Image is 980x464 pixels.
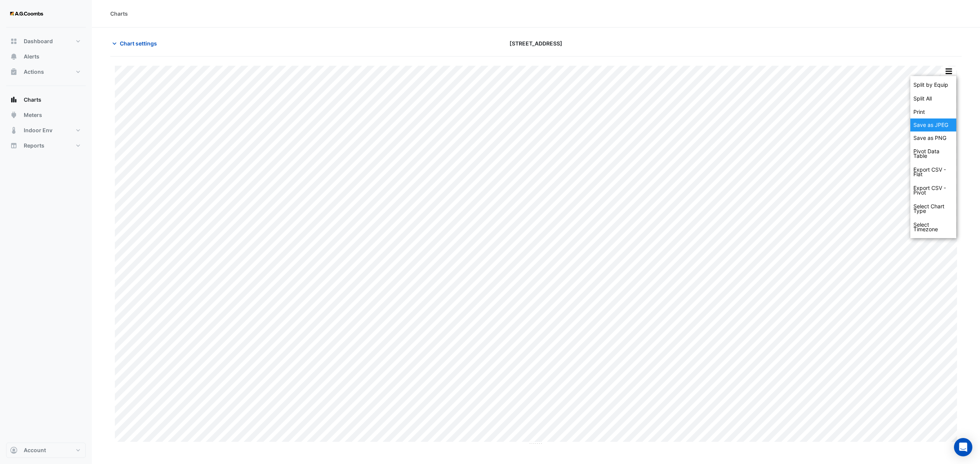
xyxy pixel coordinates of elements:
span: Account [24,446,46,454]
div: Open Intercom Messenger [954,438,972,456]
div: Select Timezone [910,218,956,236]
img: Company Logo [9,6,44,21]
button: Account [6,443,86,458]
button: Alerts [6,49,86,64]
span: Chart settings [120,39,157,47]
button: Reports [6,138,86,153]
app-icon: Indoor Env [10,127,18,134]
app-icon: Alerts [10,53,18,60]
span: Actions [24,68,44,76]
app-icon: Reports [10,142,18,149]
span: [STREET_ADDRESS] [510,39,562,47]
div: Save as JPEG [910,118,956,131]
app-icon: Charts [10,96,18,104]
app-icon: Actions [10,68,18,76]
button: More Options [941,67,956,76]
button: Chart settings [110,37,162,50]
button: Actions [6,64,86,79]
span: Alerts [24,53,39,60]
div: Save as PNG [910,131,956,144]
button: Meters [6,107,86,123]
span: Reports [24,142,44,149]
div: Data series of the same equipment displayed on the same chart, except for binary data [910,78,956,92]
span: Indoor Env [24,127,52,134]
span: Meters [24,111,42,119]
div: Each data series displayed its own chart, except alerts which are shown on top of non binary data... [910,92,956,105]
button: Charts [6,92,86,107]
app-icon: Dashboard [10,37,18,45]
button: Indoor Env [6,123,86,138]
div: Export CSV - Pivot [910,181,956,200]
div: Charts [110,10,128,18]
div: Print [910,105,956,118]
div: Pivot Data Table [910,144,956,163]
div: Export CSV - Flat [910,163,956,181]
span: Charts [24,96,41,104]
button: Dashboard [6,34,86,49]
div: Select Chart Type [910,200,956,218]
app-icon: Meters [10,111,18,119]
span: Dashboard [24,37,53,45]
